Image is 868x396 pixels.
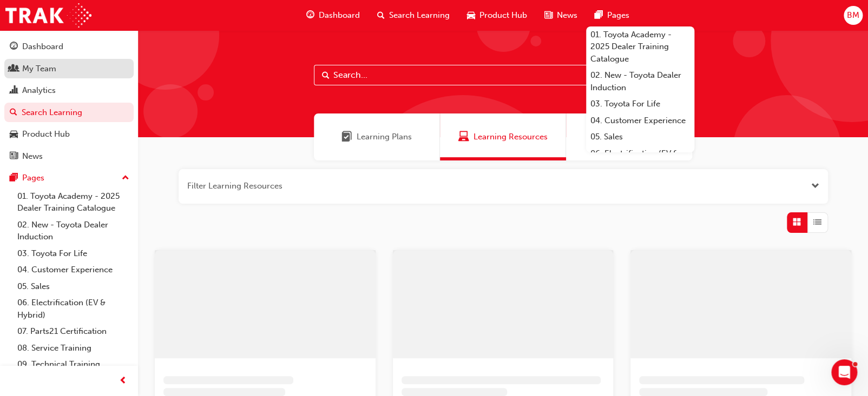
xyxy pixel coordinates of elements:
a: 01. Toyota Academy - 2025 Dealer Training Catalogue [13,188,134,217]
a: My Team [4,59,134,79]
div: Product Hub [22,128,70,140]
a: 05. Sales [586,129,694,145]
div: Pages [22,172,44,184]
div: Dashboard [22,41,63,53]
a: Learning PlansLearning Plans [314,113,440,160]
a: 09. Technical Training [13,356,134,373]
a: car-iconProduct Hub [458,4,536,26]
a: 03. Toyota For Life [586,96,694,112]
a: 04. Customer Experience [586,112,694,129]
span: search-icon [377,9,385,22]
span: News [557,9,577,22]
a: guage-iconDashboard [298,4,369,26]
span: List [813,216,821,229]
span: people-icon [10,64,18,74]
a: Analytics [4,80,134,100]
iframe: Intercom live chat [831,359,857,385]
span: guage-icon [306,9,314,22]
button: Pages [4,168,134,188]
a: 02. New - Toyota Dealer Induction [13,217,134,245]
button: BM [844,6,863,25]
a: 08. Service Training [13,340,134,357]
span: Learning Plans [341,131,352,143]
div: News [22,150,43,163]
span: Search Learning [389,9,450,22]
span: car-icon [467,9,475,22]
span: Search [322,69,330,82]
span: news-icon [544,9,553,22]
span: news-icon [10,152,18,162]
a: Dashboard [4,37,134,57]
a: 02. New - Toyota Dealer Induction [586,67,694,96]
a: news-iconNews [536,4,586,26]
a: SessionsSessions [566,113,692,160]
span: pages-icon [595,9,603,22]
a: Product Hub [4,124,134,144]
span: Learning Resources [458,131,469,143]
a: 05. Sales [13,278,134,295]
span: guage-icon [10,42,18,52]
div: Analytics [22,84,56,97]
span: up-icon [122,171,129,185]
span: Pages [607,9,629,22]
img: Trak [5,3,91,28]
div: My Team [22,63,56,75]
a: 07. Parts21 Certification [13,323,134,340]
button: DashboardMy TeamAnalyticsSearch LearningProduct HubNews [4,35,134,168]
a: Learning ResourcesLearning Resources [440,113,566,160]
span: search-icon [10,108,17,118]
input: Search... [314,65,693,85]
a: 04. Customer Experience [13,261,134,278]
span: BM [847,9,859,22]
span: car-icon [10,130,18,139]
span: Dashboard [319,9,360,22]
a: 03. Toyota For Life [13,245,134,262]
a: 06. Electrification (EV & Hybrid) [586,145,694,174]
span: Learning Resources [474,131,548,143]
a: search-iconSearch Learning [369,4,458,26]
a: Search Learning [4,103,134,123]
a: pages-iconPages [586,4,638,26]
span: Product Hub [479,9,527,22]
span: Grid [793,216,801,229]
span: pages-icon [10,173,18,183]
span: chart-icon [10,86,18,96]
a: 06. Electrification (EV & Hybrid) [13,294,134,323]
button: Open the filter [811,180,819,192]
span: Learning Plans [357,131,412,143]
a: News [4,146,134,166]
a: 01. Toyota Academy - 2025 Dealer Training Catalogue [586,26,694,68]
span: prev-icon [119,374,127,388]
